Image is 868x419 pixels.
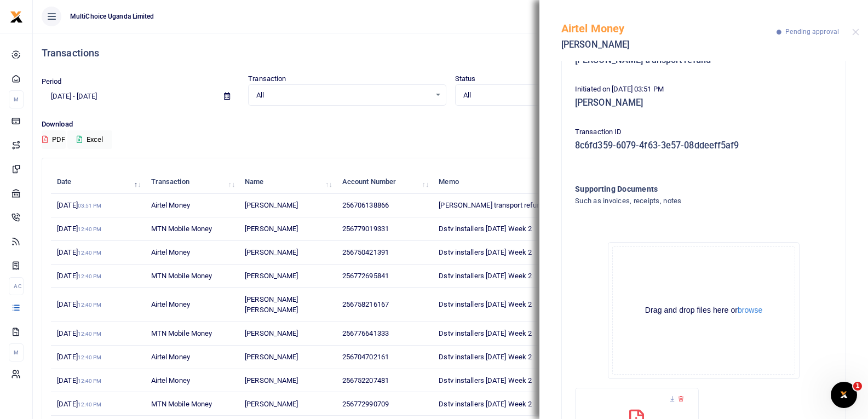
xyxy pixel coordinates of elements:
span: [DATE] [57,329,101,337]
th: Transaction: activate to sort column ascending [145,170,239,194]
span: 256758216167 [342,300,389,308]
span: Airtel Money [151,248,190,256]
span: [PERSON_NAME] [245,272,298,280]
small: 12:40 PM [78,273,102,279]
small: 12:40 PM [78,302,102,308]
a: logo-small logo-large logo-large [10,12,23,20]
span: 256752207481 [342,376,389,384]
span: [DATE] [57,225,101,233]
span: 256776641333 [342,329,389,337]
p: Download [42,119,859,130]
small: 12:40 PM [78,250,102,256]
span: 256706138866 [342,201,389,209]
span: [PERSON_NAME] transport refund [439,201,544,209]
div: File Uploader [608,242,800,379]
span: MTN Mobile Money [151,400,212,408]
span: Dstv installers [DATE] Week 2 [439,272,532,280]
span: Dstv installers [DATE] Week 2 [439,225,532,233]
span: Airtel Money [151,376,190,384]
span: 1 [853,382,862,391]
small: 12:40 PM [78,401,102,407]
p: Transaction ID [575,127,832,138]
span: [DATE] [57,201,101,209]
button: browse [738,306,762,314]
input: select period [42,87,215,106]
span: MTN Mobile Money [151,225,212,233]
h4: Transactions [42,47,859,59]
span: MultiChoice Uganda Limited [66,12,159,21]
span: All [256,90,430,101]
h4: Such as invoices, receipts, notes [575,195,788,207]
span: MTN Mobile Money [151,329,212,337]
span: [DATE] [57,248,101,256]
span: 256779019331 [342,225,389,233]
h5: 8c6fd359-6079-4f63-3e57-08ddeeff5af9 [575,140,832,151]
span: MTN Mobile Money [151,272,212,280]
small: 12:40 PM [78,354,102,360]
span: Dstv installers [DATE] Week 2 [439,248,532,256]
span: [DATE] [57,353,101,361]
label: Period [42,76,62,87]
li: Ac [9,277,24,295]
span: Dstv installers [DATE] Week 2 [439,376,532,384]
div: Drag and drop files here or [613,305,795,315]
button: PDF [42,130,66,149]
span: [DATE] [57,400,101,408]
h4: Supporting Documents [575,183,788,195]
li: M [9,343,24,361]
span: Airtel Money [151,353,190,361]
span: Dstv installers [DATE] Week 2 [439,400,532,408]
label: Status [455,73,476,84]
h5: Airtel Money [561,22,777,35]
span: Dstv installers [DATE] Week 2 [439,353,532,361]
span: [PERSON_NAME] [PERSON_NAME] [245,295,298,314]
span: [PERSON_NAME] [245,225,298,233]
li: M [9,90,24,108]
iframe: Intercom live chat [831,382,857,408]
small: 12:40 PM [78,226,102,232]
small: 12:40 PM [78,378,102,384]
h5: [PERSON_NAME] [575,97,832,108]
th: Memo: activate to sort column ascending [433,170,582,194]
span: Pending approval [785,28,839,36]
small: 12:40 PM [78,331,102,337]
span: [DATE] [57,376,101,384]
span: [DATE] [57,300,101,308]
span: [PERSON_NAME] [245,353,298,361]
button: Close [852,28,859,36]
span: 256750421391 [342,248,389,256]
span: [PERSON_NAME] [245,201,298,209]
h5: [PERSON_NAME] [561,39,777,50]
span: [PERSON_NAME] [245,248,298,256]
th: Date: activate to sort column descending [51,170,145,194]
img: logo-small [10,10,23,24]
p: Initiated on [DATE] 03:51 PM [575,84,832,95]
small: 03:51 PM [78,203,102,209]
span: All [463,90,637,101]
label: Transaction [248,73,286,84]
span: Dstv installers [DATE] Week 2 [439,300,532,308]
span: [PERSON_NAME] [245,400,298,408]
span: [PERSON_NAME] [245,376,298,384]
span: [DATE] [57,272,101,280]
span: Dstv installers [DATE] Week 2 [439,329,532,337]
th: Name: activate to sort column ascending [239,170,336,194]
th: Account Number: activate to sort column ascending [336,170,433,194]
span: Airtel Money [151,300,190,308]
button: Excel [67,130,112,149]
span: Airtel Money [151,201,190,209]
span: 256772990709 [342,400,389,408]
span: [PERSON_NAME] [245,329,298,337]
span: 256704702161 [342,353,389,361]
span: 256772695841 [342,272,389,280]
